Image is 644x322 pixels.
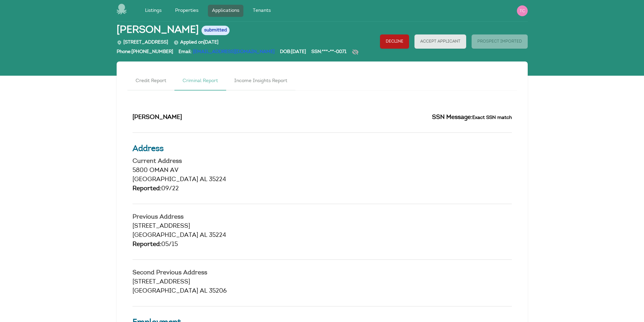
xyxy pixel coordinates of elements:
div: 05/15 [133,240,512,249]
a: Properties [171,5,202,17]
a: Credit Report [127,72,174,91]
button: Decline [380,34,409,49]
span: AL [200,232,207,239]
span: [GEOGRAPHIC_DATA] [133,232,198,239]
span: AL [200,177,207,183]
a: Listings [141,5,166,17]
a: [EMAIL_ADDRESS][DOMAIN_NAME] [193,50,275,54]
h4: Second Previous Address [133,270,512,276]
span: 35224 [209,177,226,183]
span: Reported: [133,242,161,248]
span: Applied on [DATE] [173,40,218,45]
span: submitted [201,26,230,35]
span: [GEOGRAPHIC_DATA] [133,288,198,294]
a: Income Insights Report [226,72,295,91]
span: 35224 [209,232,226,239]
span: [STREET_ADDRESS] [133,279,190,285]
a: Tenants [249,5,275,17]
span: [STREET_ADDRESS] [117,40,168,45]
small: Exact SSN match [472,115,512,120]
span: 5800 OMAN AV [133,168,178,174]
div: Email: [178,49,275,59]
h4: Current Address [133,158,512,165]
div: Phone: [PHONE_NUMBER] [117,49,173,59]
span: [PERSON_NAME] [117,24,199,36]
h4: Previous Address [133,214,512,220]
span: SSN Message: [432,115,472,121]
span: Reported: [133,186,161,192]
nav: Tabs [127,72,517,91]
h2: [PERSON_NAME] [133,113,317,122]
a: Applications [208,5,243,17]
span: [GEOGRAPHIC_DATA] [133,177,198,183]
span: [STREET_ADDRESS] [133,223,190,229]
a: Criminal Report [174,72,226,91]
button: Accept Applicant [414,34,466,49]
div: 09/22 [133,184,512,194]
span: 35206 [209,288,227,294]
span: AL [200,288,207,294]
h3: Address [133,143,512,155]
div: DOB: [DATE] [280,49,306,59]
